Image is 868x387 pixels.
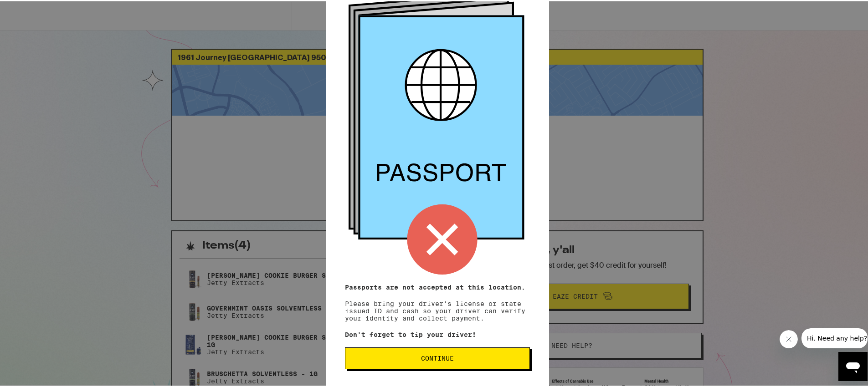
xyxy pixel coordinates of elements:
[345,282,530,290] p: Passports are not accepted at this location.
[345,346,530,368] button: Continue
[345,330,530,337] p: Don't forget to tip your driver!
[780,329,798,347] iframe: Close message
[801,327,868,347] iframe: Message from company
[421,354,454,360] span: Continue
[838,351,868,380] iframe: Button to launch messaging window
[345,282,530,321] p: Please bring your driver's license or state issued ID and cash so your driver can verify your ide...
